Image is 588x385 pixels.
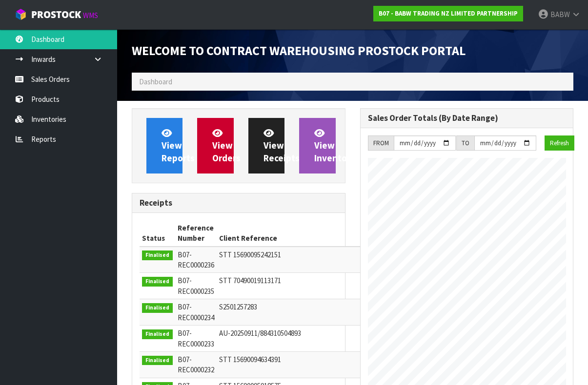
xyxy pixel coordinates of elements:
img: cube-alt.png [15,8,27,20]
span: AU-20250911/884310504893 [219,328,301,338]
span: Dashboard [139,77,172,86]
span: B07-REC0000235 [178,276,214,295]
span: B07-REC0000233 [178,328,214,348]
th: Reference Number [175,220,217,247]
h3: Receipts [140,198,338,208]
strong: B07 - BABW TRADING NZ LIMITED PARTNERSHIP [379,9,518,18]
span: View Inventory [314,127,355,164]
h3: Sales Order Totals (By Date Range) [368,114,566,123]
span: View Orders [212,127,241,164]
span: BABW [550,10,570,19]
span: B07-REC0000236 [178,250,214,269]
span: Finalised [142,250,173,260]
span: Finalised [142,303,173,313]
a: ViewInventory [299,118,335,173]
div: FROM [368,135,394,151]
span: Finalised [142,329,173,339]
span: View Reports [162,127,195,164]
span: Welcome to Contract Warehousing ProStock Portal [132,42,466,58]
a: ViewReports [146,118,182,173]
span: S2501257283 [219,302,257,311]
span: B07-REC0000232 [178,355,214,374]
span: STT 15690094634391 [219,355,281,364]
small: WMS [83,11,98,20]
span: B07-REC0000234 [178,302,214,322]
th: Status [140,220,175,247]
span: Finalised [142,356,173,366]
button: Refresh [545,135,574,151]
span: ProStock [31,8,81,21]
a: ViewReceipts [248,118,284,173]
span: Finalised [142,277,173,287]
a: ViewOrders [197,118,233,173]
th: Client Reference [217,220,540,247]
span: STT 15690095242151 [219,250,281,259]
span: View Receipts [264,127,300,164]
span: STT 70490019113171 [219,276,281,285]
div: TO [456,135,474,151]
